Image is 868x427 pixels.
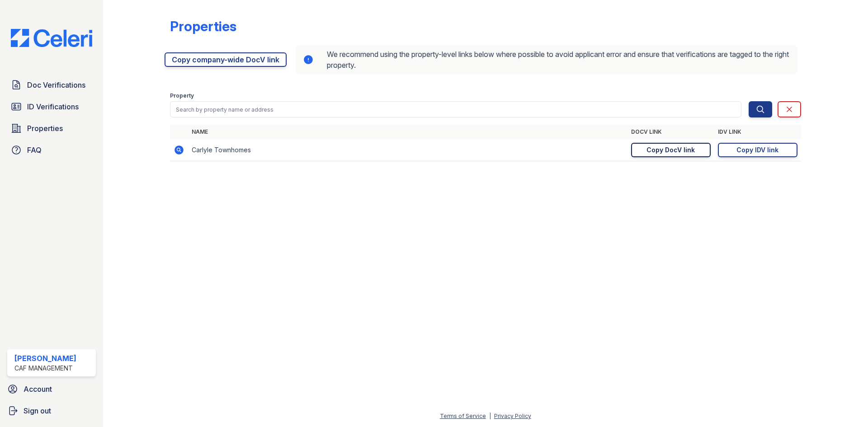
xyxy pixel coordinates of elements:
a: Terms of Service [440,413,486,419]
span: Doc Verifications [27,80,85,90]
a: Copy company-wide DocV link [165,52,287,67]
div: [PERSON_NAME] [14,353,76,364]
span: Sign out [24,405,51,416]
a: Copy DocV link [631,143,711,157]
input: Search by property name or address [170,101,741,117]
div: Copy DocV link [646,145,695,155]
span: Properties [27,123,63,134]
div: CAF Management [14,364,76,373]
label: Property [170,92,194,99]
th: IDV Link [714,125,801,139]
a: Copy IDV link [718,143,797,157]
span: ID Verifications [27,101,79,112]
span: FAQ [27,145,42,155]
td: Carlyle Townhomes [188,139,627,161]
div: Properties [170,18,236,34]
div: | [489,413,491,419]
a: ID Verifications [7,98,96,116]
div: We recommend using the property-level links below where possible to avoid applicant error and ens... [296,45,797,74]
a: Account [4,380,99,398]
th: Name [188,125,627,139]
span: Account [24,384,52,394]
a: Sign out [4,402,99,420]
div: Copy IDV link [736,145,778,155]
a: FAQ [7,141,96,159]
a: Doc Verifications [7,76,96,94]
a: Properties [7,119,96,137]
img: CE_Logo_Blue-a8612792a0a2168367f1c8372b55b34899dd931a85d93a1a3d3e32e68fde9ad4.png [4,29,99,47]
th: DocV Link [627,125,714,139]
a: Privacy Policy [494,413,531,419]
